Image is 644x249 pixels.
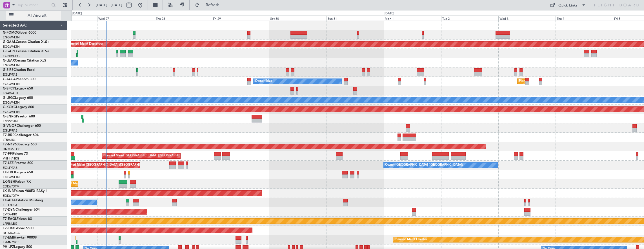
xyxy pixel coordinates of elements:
[61,161,153,169] div: Unplanned Maint [GEOGRAPHIC_DATA] ([GEOGRAPHIC_DATA])
[3,152,13,156] span: T7-FFI
[3,73,17,77] a: EGLF/FAB
[556,16,613,21] div: Thu 4
[3,199,16,202] span: LX-AOA
[3,59,15,62] span: G-LEAX
[3,68,35,72] a: G-SIRSCitation Excel
[3,189,14,193] span: LX-INB
[3,161,14,165] span: T7-LZZI
[384,16,441,21] div: Mon 1
[3,82,20,86] a: EGGW/LTN
[103,152,197,160] div: Planned Maint [GEOGRAPHIC_DATA] ([GEOGRAPHIC_DATA] Intl)
[3,63,20,67] a: EGGW/LTN
[3,96,15,100] span: G-LEGC
[3,212,17,217] a: EVRA/RIX
[3,231,20,235] a: DGAA/ACC
[3,96,33,100] a: G-LEGCLegacy 600
[3,166,17,170] a: EGLF/FAB
[3,59,46,62] a: G-LEAXCessna Citation XLS
[3,138,15,142] a: LTBA/ISL
[3,152,28,156] a: T7-FFIFalcon 7X
[3,161,33,165] a: T7-LZZIPraetor 600
[3,31,36,34] a: G-FOMOGlobal 6000
[3,78,35,81] a: G-JAGAPhenom 300
[519,77,608,86] div: Planned Maint [GEOGRAPHIC_DATA] ([GEOGRAPHIC_DATA])
[3,40,49,44] a: G-GAALCessna Citation XLS+
[3,208,15,211] span: T7-DYN
[192,1,226,10] button: Refresh
[3,35,20,40] a: EGGW/LTN
[3,240,19,244] a: LFMN/NCE
[3,189,47,193] a: LX-INBFalcon 900EX EASy II
[3,227,14,230] span: T7-TRX
[3,227,34,230] a: T7-TRXGlobal 6500
[385,11,394,16] div: [DATE]
[3,110,20,114] a: EGGW/LTN
[6,11,61,20] button: All Aircraft
[3,78,16,81] span: G-JAGA
[3,175,20,179] a: EGGW/LTN
[17,1,50,9] input: Trip Number
[255,77,272,86] div: Owner Ibiza
[3,222,17,226] a: LFPB/LBG
[3,106,16,109] span: G-KGKG
[3,236,14,239] span: T7-EMI
[3,115,35,118] a: G-ENRGPraetor 600
[3,124,17,128] span: G-VNOR
[3,50,49,53] a: G-GARECessna Citation XLS+
[3,217,32,221] a: T7-EAGLFalcon 8X
[3,134,14,137] span: T7-BRE
[72,11,82,16] div: [DATE]
[68,40,105,48] div: Planned Maint Dusseldorf
[3,199,43,202] a: LX-AOACitation Mustang
[3,31,17,34] span: G-FOMO
[3,156,19,161] a: VHHH/HKG
[3,147,20,151] a: DNMM/LOS
[3,171,15,174] span: LX-TRO
[3,128,17,133] a: EGLF/FAB
[3,245,32,249] a: 9H-LPZLegacy 500
[3,50,16,53] span: G-GARE
[385,161,463,169] div: Owner [GEOGRAPHIC_DATA] ([GEOGRAPHIC_DATA])
[547,1,589,10] button: Quick Links
[3,45,20,49] a: EGGW/LTN
[558,3,578,8] div: Quick Links
[3,119,18,123] a: EGSS/STN
[3,68,14,72] span: G-SIRS
[3,217,17,221] span: T7-EAGL
[212,16,269,21] div: Fri 29
[441,16,498,21] div: Tue 2
[3,54,20,58] a: EGNR/CEG
[3,184,19,189] a: EDLW/DTM
[498,16,556,21] div: Wed 3
[3,91,18,95] a: LGAV/ATH
[3,134,39,137] a: T7-BREChallenger 604
[155,16,212,21] div: Thu 28
[3,203,17,207] a: LELL/QSA
[269,16,326,21] div: Sat 30
[3,208,40,211] a: T7-DYNChallenger 604
[3,236,37,239] a: T7-EMIHawker 900XP
[3,106,34,109] a: G-KGKGLegacy 600
[395,235,427,244] div: Planned Maint Chester
[3,87,33,90] a: G-SPCYLegacy 650
[3,143,37,146] a: T7-N1960Legacy 650
[327,16,384,21] div: Sun 31
[3,124,41,128] a: G-VNORChallenger 650
[3,180,15,184] span: LX-GBH
[3,171,33,174] a: LX-TROLegacy 650
[97,16,154,21] div: Wed 27
[201,3,225,7] span: Refresh
[15,14,59,18] span: All Aircraft
[3,87,15,90] span: G-SPCY
[3,143,19,146] span: T7-N1960
[3,115,16,118] span: G-ENRG
[3,101,20,105] a: EGGW/LTN
[3,245,14,249] span: 9H-LPZ
[96,3,122,8] span: [DATE] - [DATE]
[3,40,16,44] span: G-GAAL
[3,180,31,184] a: LX-GBHFalcon 7X
[3,194,19,198] a: EDLW/DTM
